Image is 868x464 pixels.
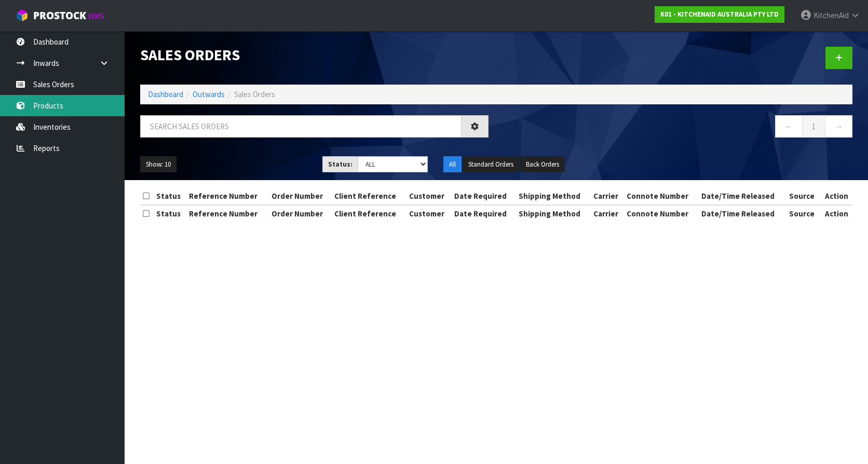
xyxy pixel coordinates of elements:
th: Date Required [452,188,516,204]
th: Customer [406,188,452,204]
img: cube-alt.png [16,9,29,22]
a: Dashboard [148,89,183,99]
th: Date Required [452,205,516,222]
th: Status [154,205,187,222]
th: Order Number [269,205,332,222]
strong: Status: [328,160,352,169]
th: Carrier [591,205,625,222]
a: 1 [802,115,825,138]
th: Source [786,188,821,204]
a: ← [775,115,803,138]
th: Customer [406,205,452,222]
th: Carrier [591,188,625,204]
th: Reference Number [186,188,268,204]
a: Outwards [193,89,225,99]
th: Shipping Method [516,188,591,204]
th: Client Reference [332,188,406,204]
th: Connote Number [624,188,699,204]
th: Source [786,205,821,222]
small: WMS [88,11,104,21]
nav: Page navigation [504,115,852,141]
th: Status [154,188,187,204]
th: Date/Time Released [699,205,786,222]
input: Search sales orders [140,115,462,138]
th: Shipping Method [516,205,591,222]
th: Order Number [269,188,332,204]
a: → [825,115,852,138]
th: Date/Time Released [699,188,786,204]
span: KitchenAid [813,10,849,20]
th: Reference Number [186,205,268,222]
strong: K01 - KITCHENAID AUSTRALIA PTY LTD [660,10,779,19]
h1: Sales Orders [140,47,489,63]
th: Connote Number [624,205,699,222]
button: Show: 10 [140,156,177,173]
th: Action [821,205,852,222]
span: Sales Orders [234,89,275,99]
th: Client Reference [332,205,406,222]
button: All [443,156,462,173]
button: Standard Orders [463,156,519,173]
span: ProStock [33,9,86,22]
button: Back Orders [520,156,565,173]
th: Action [821,188,852,204]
